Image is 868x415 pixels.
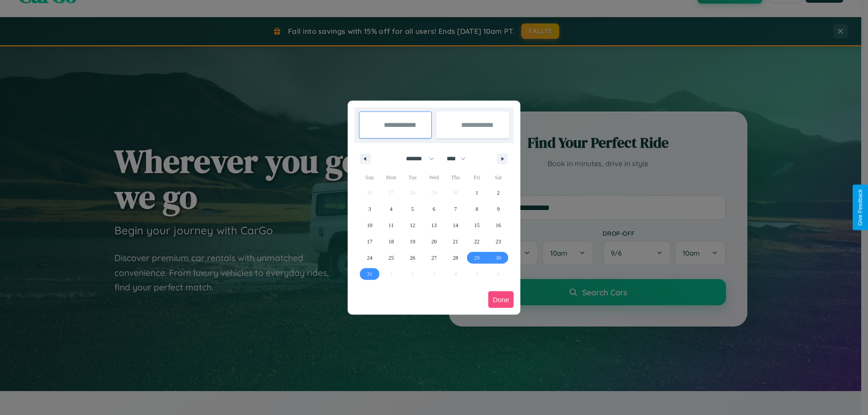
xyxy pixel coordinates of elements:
[488,170,509,185] span: Sat
[433,201,435,217] span: 6
[359,233,380,250] button: 17
[388,250,394,266] span: 25
[454,201,457,217] span: 7
[431,250,437,266] span: 27
[466,250,487,266] button: 29
[476,185,478,201] span: 1
[857,189,863,226] div: Give Feedback
[423,170,444,185] span: Wed
[423,217,444,233] button: 13
[431,217,437,233] span: 13
[466,185,487,201] button: 1
[445,201,466,217] button: 7
[466,233,487,250] button: 22
[411,201,414,217] span: 5
[423,201,444,217] button: 6
[380,250,401,266] button: 25
[445,170,466,185] span: Thu
[380,233,401,250] button: 18
[380,217,401,233] button: 11
[359,201,380,217] button: 3
[359,217,380,233] button: 10
[445,217,466,233] button: 14
[453,250,458,266] span: 28
[423,250,444,266] button: 27
[474,250,480,266] span: 29
[410,250,415,266] span: 26
[380,170,401,185] span: Mon
[495,233,501,250] span: 23
[390,201,392,217] span: 4
[474,233,480,250] span: 22
[488,217,509,233] button: 16
[402,170,423,185] span: Tue
[466,170,487,185] span: Fri
[402,250,423,266] button: 26
[367,217,373,233] span: 10
[488,250,509,266] button: 30
[402,201,423,217] button: 5
[466,201,487,217] button: 8
[497,201,500,217] span: 9
[453,233,458,250] span: 21
[388,217,394,233] span: 11
[367,266,373,282] span: 31
[367,250,373,266] span: 24
[388,233,394,250] span: 18
[423,233,444,250] button: 20
[488,185,509,201] button: 2
[359,266,380,282] button: 31
[410,217,415,233] span: 12
[466,217,487,233] button: 15
[359,250,380,266] button: 24
[410,233,415,250] span: 19
[453,217,458,233] span: 14
[402,217,423,233] button: 12
[402,233,423,250] button: 19
[431,233,437,250] span: 20
[497,185,500,201] span: 2
[445,233,466,250] button: 21
[488,233,509,250] button: 23
[445,250,466,266] button: 28
[380,201,401,217] button: 4
[368,201,371,217] span: 3
[488,291,514,308] button: Done
[359,170,380,185] span: Sun
[476,201,478,217] span: 8
[367,233,373,250] span: 17
[495,250,501,266] span: 30
[495,217,501,233] span: 16
[488,201,509,217] button: 9
[474,217,480,233] span: 15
